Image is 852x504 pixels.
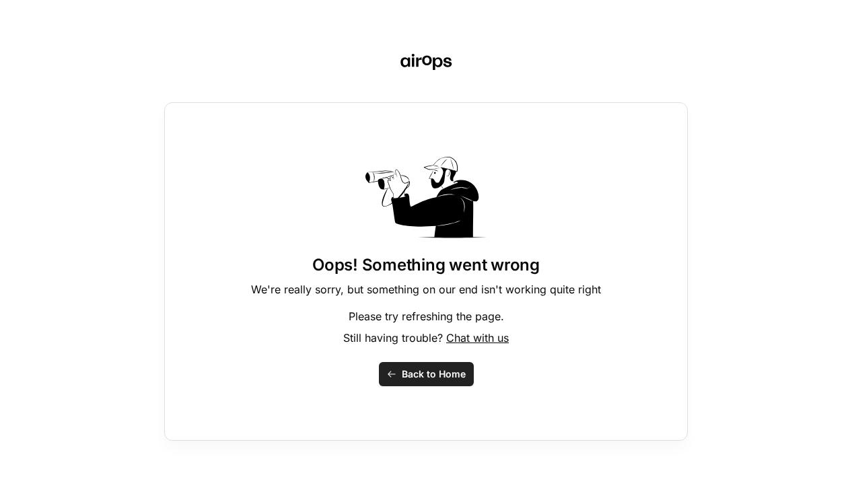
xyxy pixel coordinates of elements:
[446,331,509,345] span: Chat with us
[379,362,474,386] button: Back to Home
[343,330,509,346] p: Still having trouble?
[251,281,601,297] p: We're really sorry, but something on our end isn't working quite right
[349,308,504,324] p: Please try refreshing the page.
[312,254,540,276] h1: Oops! Something went wrong
[402,367,466,381] span: Back to Home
